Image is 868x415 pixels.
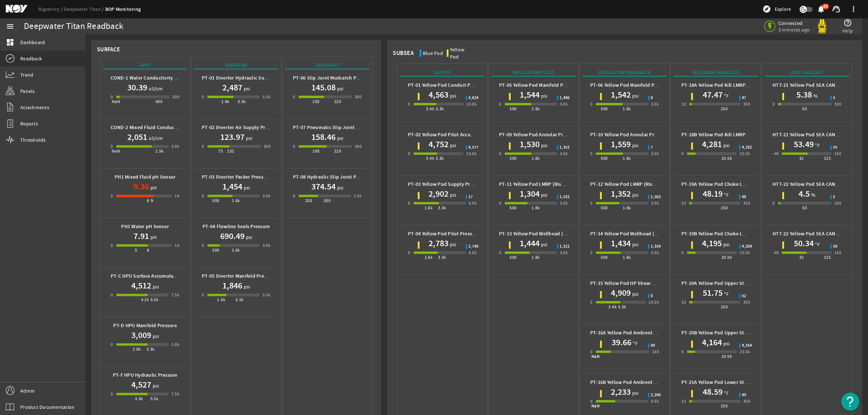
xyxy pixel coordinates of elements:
[794,138,814,150] h1: 53.49
[703,287,723,299] h1: 51.75
[499,131,590,138] b: PT-09 Yellow Pod Annular Pilot Pressure
[703,89,723,100] h1: 47.47
[681,150,684,157] div: 0
[156,98,162,105] div: 400
[111,124,203,131] b: COND-2 Mixed Fluid Conductivity Sensor
[293,192,295,200] div: 0
[311,131,336,143] h1: 158.46
[722,241,730,248] span: psi
[103,61,187,69] div: HPU
[802,105,807,112] div: 50
[799,188,810,200] h1: 4.5
[773,181,861,188] b: HTT-22 Yellow Pod SEA CAN 2 Humidity
[468,145,478,150] span: 4,577
[648,299,659,306] div: 10.0k
[723,92,729,99] span: °F
[202,273,276,279] b: PT-05 Diverter Manifold Pressure
[773,200,775,207] div: 0
[450,46,474,60] div: Yellow Pod
[469,200,477,207] div: 6.0k
[842,27,853,34] span: Help
[429,238,448,249] h1: 2,783
[532,155,540,162] div: 1.8k
[623,155,631,162] div: 1.8k
[520,188,540,200] h1: 1,304
[466,150,477,157] div: 10.0k
[173,93,179,100] div: 500
[631,191,639,198] span: psi
[202,93,204,100] div: 0
[38,6,64,12] a: Rigsentry
[202,124,280,131] b: PT-02 Diverter Air Supply Pressure
[238,98,246,105] div: 3.3k
[311,181,336,192] h1: 374.54
[681,131,787,138] b: PT-18B Yellow Pod Kill LMRP Wellbore Pressure
[814,241,820,248] span: °F
[651,96,653,100] span: 0
[448,142,456,149] span: psi
[673,69,758,77] div: Wellbore Analogs
[131,280,151,291] h1: 4,512
[773,100,775,108] div: 0
[702,138,722,150] h1: 4,281
[20,87,35,95] span: Panels
[429,188,448,200] h1: 2,902
[149,234,157,241] span: pH
[408,82,487,89] b: PT-01 Yellow Pod Conduit Pressure
[681,82,797,89] b: PT-18A Yellow Pod Kill LMRP Wellbore Temperature
[468,96,478,100] span: 4,624
[171,143,180,150] div: 3.0k
[222,82,242,93] h1: 2,487
[212,197,219,204] div: 500
[336,85,344,92] span: psi
[532,254,540,261] div: 1.8k
[20,403,75,411] span: Product Documentation
[796,89,812,100] h1: 5.38
[681,280,804,287] b: PT-20A Yellow Pod Upper Stack Wellbore Temperature
[681,100,686,108] div: 32
[222,181,242,192] h1: 1,454
[743,200,750,207] div: 350
[559,145,570,150] span: 1,351
[438,204,446,211] div: 3.3k
[742,195,746,199] span: 48
[702,238,722,249] h1: 4,195
[841,393,859,411] button: Open Resource Center
[20,39,45,46] span: Dashboard
[510,105,516,112] div: 500
[723,290,729,298] span: °F
[20,387,35,394] span: Admin
[631,241,639,248] span: psi
[611,188,631,200] h1: 1,352
[815,19,829,34] img: Yellowpod.svg
[773,249,779,256] div: -40
[681,299,686,306] div: 32
[832,5,841,13] mat-icon: support_agent
[293,143,295,150] div: 0
[133,230,149,242] h1: 7.91
[242,184,250,191] span: psi
[834,100,841,108] div: 100
[802,204,807,211] div: 50
[778,26,810,33] span: 3 minutes ago
[263,192,271,200] div: 3.0k
[510,204,516,211] div: 500
[111,93,113,100] div: 0
[111,291,113,299] div: 0
[469,249,477,256] div: 6.0k
[264,143,271,150] div: 300
[759,3,794,15] button: Explore
[305,197,312,204] div: 200
[235,296,244,303] div: 3.1k
[559,96,570,100] span: 1,486
[740,150,750,157] div: 25.0k
[354,192,362,200] div: 1.0k
[510,155,516,162] div: 500
[560,100,568,108] div: 3.0k
[590,230,737,237] b: PT-14 Yellow Pod Wellhead (Stack) Connector Regulator Pressure
[651,249,659,256] div: 3.0k
[468,195,473,199] span: 17
[202,291,204,299] div: 0
[590,100,592,108] div: 0
[438,254,446,261] div: 3.3k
